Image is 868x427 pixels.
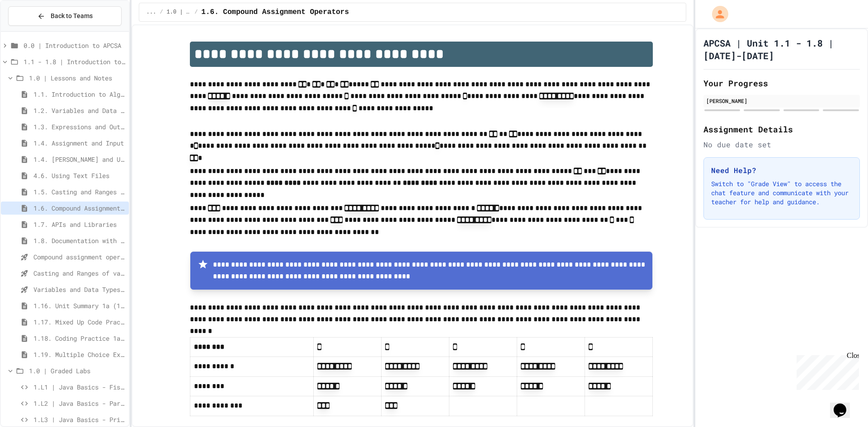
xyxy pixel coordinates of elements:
h2: Your Progress [703,77,860,89]
h1: APCSA | Unit 1.1 - 1.8 | [DATE]-[DATE] [703,37,860,62]
button: Back to Teams [8,6,122,26]
span: 1.8. Documentation with Comments and Preconditions [33,236,125,245]
span: 1.6. Compound Assignment Operators [201,7,349,18]
span: 4.6. Using Text Files [33,171,125,180]
span: 1.4. [PERSON_NAME] and User Input [33,155,125,164]
span: / [160,9,163,16]
span: 1.6. Compound Assignment Operators [33,203,125,213]
div: My Account [703,4,731,24]
h3: Need Help? [711,165,852,176]
span: Casting and Ranges of variables - Quiz [33,268,125,278]
span: 1.2. Variables and Data Types [33,106,125,115]
h2: Assignment Details [703,123,860,136]
span: 1.18. Coding Practice 1a (1.1-1.6) [33,333,125,343]
span: 1.7. APIs and Libraries [33,220,125,229]
span: Compound assignment operators - Quiz [33,252,125,262]
span: ... [146,9,156,16]
span: 1.1 - 1.8 | Introduction to Java [24,57,125,66]
span: 1.L3 | Java Basics - Printing Code Lab [33,415,125,424]
span: 1.1. Introduction to Algorithms, Programming, and Compilers [33,89,125,99]
span: Variables and Data Types - Quiz [33,285,125,294]
span: 1.4. Assignment and Input [33,138,125,148]
span: 1.19. Multiple Choice Exercises for Unit 1a (1.1-1.6) [33,350,125,359]
span: / [194,9,198,16]
span: 1.L1 | Java Basics - Fish Lab [33,382,125,392]
iframe: chat widget [793,352,859,390]
div: [PERSON_NAME] [706,97,857,105]
p: Switch to "Grade View" to access the chat feature and communicate with your teacher for help and ... [711,179,852,206]
span: 1.17. Mixed Up Code Practice 1.1-1.6 [33,317,125,327]
span: 1.0 | Lessons and Notes [167,9,191,16]
span: 1.0 | Lessons and Notes [29,73,125,83]
span: 1.16. Unit Summary 1a (1.1-1.6) [33,301,125,310]
div: No due date set [703,139,860,150]
span: Back to Teams [51,11,93,21]
span: 1.3. Expressions and Output [New] [33,122,125,131]
iframe: chat widget [830,391,859,418]
span: 1.0 | Graded Labs [29,366,125,375]
div: Chat with us now!Close [4,4,62,57]
span: 0.0 | Introduction to APCSA [24,41,125,50]
span: 1.L2 | Java Basics - Paragraphs Lab [33,399,125,408]
span: 1.5. Casting and Ranges of Values [33,187,125,197]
